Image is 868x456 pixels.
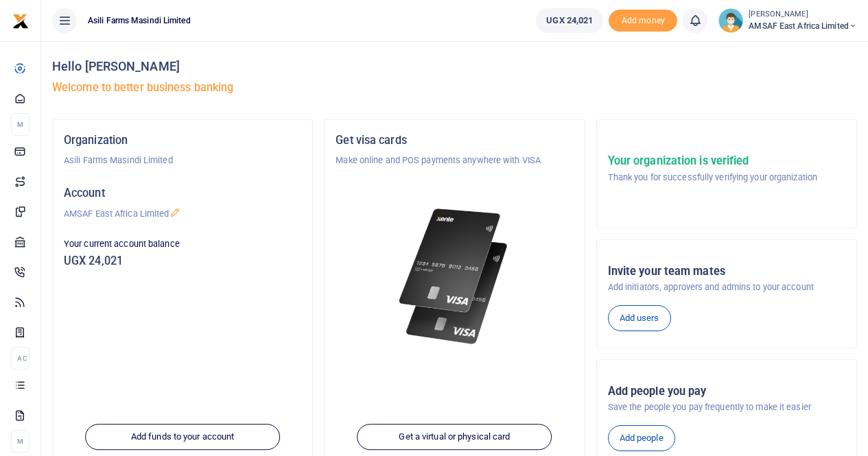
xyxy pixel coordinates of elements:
p: AMSAF East Africa Limited [64,207,301,221]
a: logo-small logo-large logo-large [12,15,29,25]
a: profile-user [PERSON_NAME] AMSAF East Africa Limited [718,8,857,33]
a: Add people [608,425,675,451]
p: Make online and POS payments anywhere with VISA [336,154,573,167]
span: AMSAF East Africa Limited [749,20,857,32]
span: UGX 24,021 [546,14,593,27]
small: [PERSON_NAME] [749,9,857,21]
p: Add initiators, approvers and admins to your account [608,280,845,294]
h5: Get visa cards [336,134,573,147]
a: Get a virtual or physical card [357,424,552,451]
h5: Add people you pay [608,385,845,398]
li: Wallet ballance [530,8,609,33]
li: Ac [11,347,30,370]
h4: Hello [PERSON_NAME] [52,59,857,74]
img: logo-small [12,13,29,29]
p: Your current account balance [64,237,301,251]
p: Save the people you pay frequently to make it easier [608,400,845,414]
img: profile-user [718,8,743,33]
h5: Invite your team mates [608,265,845,278]
li: Toup your wallet [609,10,677,32]
span: Asili Farms Masindi Limited [82,14,196,27]
li: M [11,113,30,136]
a: UGX 24,021 [536,8,603,33]
a: Add money [609,14,677,25]
a: Add funds to your account [85,424,280,451]
h5: Account [64,187,301,200]
p: Asili Farms Masindi Limited [64,154,301,167]
li: M [11,430,30,453]
h5: Your organization is verified [608,154,817,168]
h5: Welcome to better business banking [52,81,857,95]
a: Add users [608,305,671,331]
h5: UGX 24,021 [64,254,301,268]
h5: Organization [64,134,301,147]
span: Add money [609,10,677,32]
p: Thank you for successfully verifying your organization [608,171,817,184]
img: xente-_physical_cards.png [395,200,514,353]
